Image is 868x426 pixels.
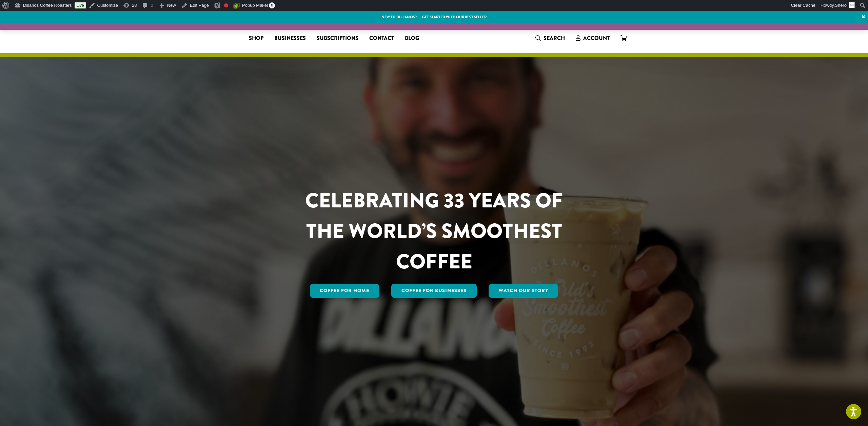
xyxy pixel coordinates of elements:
[317,34,358,43] span: Subscriptions
[544,34,565,42] span: Search
[224,3,228,7] div: Focus keyphrase not set
[249,34,263,43] span: Shop
[269,2,275,8] span: 0
[422,14,487,20] a: Get started with our best seller
[835,3,847,8] span: Shero
[583,34,610,42] span: Account
[274,34,306,43] span: Businesses
[391,284,477,298] a: Coffee For Businesses
[243,33,269,44] a: Shop
[859,11,868,23] a: ×
[310,284,380,298] a: Coffee for Home
[285,185,583,277] h1: CELEBRATING 33 YEARS OF THE WORLD’S SMOOTHEST COFFEE
[75,2,86,8] a: Live
[489,284,558,298] a: Watch Our Story
[530,33,570,44] a: Search
[369,34,394,43] span: Contact
[405,34,419,43] span: Blog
